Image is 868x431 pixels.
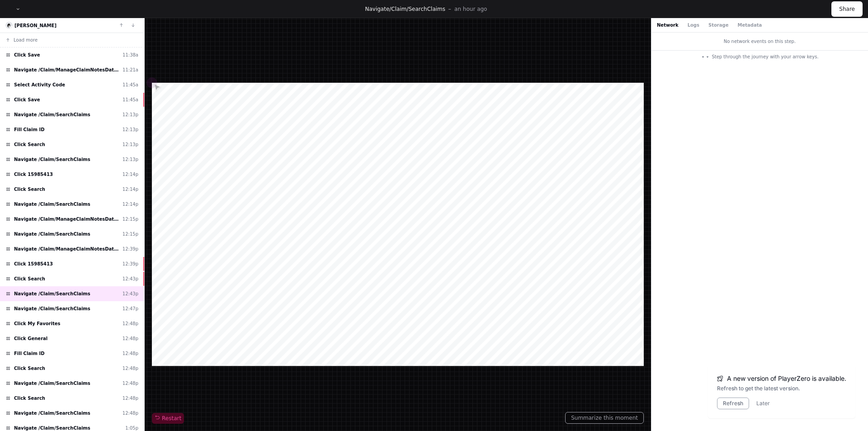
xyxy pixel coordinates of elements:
[839,401,863,426] iframe: Open customer support
[14,260,53,267] span: Click 15985413
[14,320,60,327] span: Click My Favorites
[712,53,818,60] span: Step through the journey with your arrow keys.
[123,320,138,327] div: 12:48p
[123,171,138,178] div: 12:14p
[14,275,45,282] span: Click Search
[14,126,44,133] span: Fill Claim ID
[14,37,38,43] span: Load more
[155,415,181,422] span: Restart
[123,410,138,417] div: 12:48p
[737,22,762,28] button: Metadata
[14,380,90,387] span: Navigate /Claim/SearchClaims
[6,23,12,28] img: 11.svg
[123,186,138,193] div: 12:14p
[14,23,57,28] a: [PERSON_NAME]
[14,290,90,297] span: Navigate /Claim/SearchClaims
[14,231,90,237] span: Navigate /Claim/SearchClaims
[123,260,138,267] div: 12:39p
[123,305,138,312] div: 12:47p
[123,141,138,148] div: 12:13p
[14,186,45,193] span: Click Search
[123,216,138,223] div: 12:15p
[657,22,679,28] button: Network
[123,275,138,282] div: 12:43p
[14,171,53,178] span: Click 15985413
[688,22,699,28] button: Logs
[454,5,487,13] p: an hour ago
[123,350,138,357] div: 12:48p
[123,81,138,88] div: 11:45a
[651,33,868,50] div: No network events on this step.
[123,66,138,73] div: 11:21a
[14,410,90,417] span: Navigate /Claim/SearchClaims
[14,66,119,73] span: Navigate /Claim/ManageClaimNotesData/*
[123,380,138,387] div: 12:48p
[123,335,138,342] div: 12:48p
[123,290,138,297] div: 12:43p
[14,111,90,118] span: Navigate /Claim/SearchClaims
[831,1,863,17] button: Share
[123,246,138,252] div: 12:39p
[14,216,119,223] span: Navigate /Claim/ManageClaimNotesData/*
[14,335,47,342] span: Click General
[152,413,184,424] button: Restart
[123,365,138,372] div: 12:48p
[717,385,846,392] div: Refresh to get the latest version.
[365,6,389,12] span: Navigate
[123,96,138,103] div: 11:45a
[123,231,138,237] div: 12:15p
[14,246,119,252] span: Navigate /Claim/ManageClaimNotesData/* (Claim)
[727,374,846,383] span: A new version of PlayerZero is available.
[14,201,90,208] span: Navigate /Claim/SearchClaims
[14,350,44,357] span: Fill Claim ID
[565,412,644,424] button: Summarize this moment
[389,6,445,12] span: /Claim/SearchClaims
[123,111,138,118] div: 12:13p
[123,395,138,402] div: 12:48p
[123,126,138,133] div: 12:13p
[14,96,40,103] span: Click Save
[123,201,138,208] div: 12:14p
[14,395,45,402] span: Click Search
[123,52,138,58] div: 11:38a
[717,398,749,409] button: Refresh
[756,400,770,407] button: Later
[708,22,728,28] button: Storage
[14,141,45,148] span: Click Search
[14,81,65,88] span: Select Activity Code
[14,365,45,372] span: Click Search
[123,156,138,163] div: 12:13p
[14,156,90,163] span: Navigate /Claim/SearchClaims
[14,52,40,58] span: Click Save
[14,305,90,312] span: Navigate /Claim/SearchClaims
